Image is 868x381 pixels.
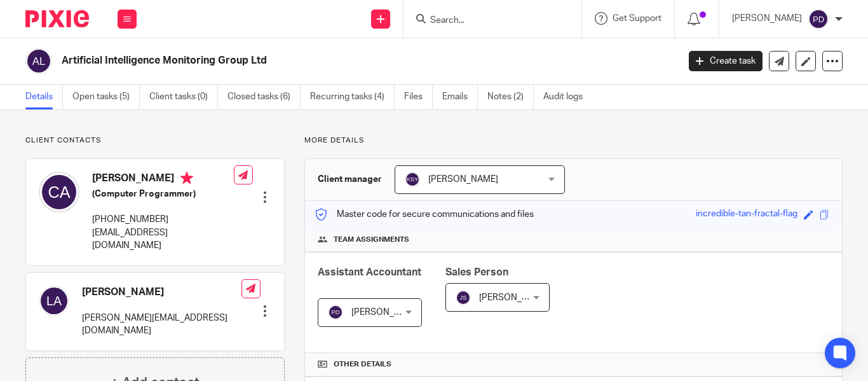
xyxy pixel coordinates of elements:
img: svg%3E [328,305,343,320]
div: incredible-tan-fractal-flag [696,207,797,222]
a: Recurring tasks (4) [310,85,395,109]
h3: Client manager [318,173,382,186]
a: Files [404,85,433,109]
a: Notes (2) [487,85,534,109]
a: Closed tasks (6) [227,85,301,109]
p: Client contacts [25,135,285,146]
p: [PERSON_NAME][EMAIL_ADDRESS][DOMAIN_NAME] [82,312,241,338]
img: svg%3E [25,48,52,74]
a: Client tasks (0) [149,85,218,109]
h4: [PERSON_NAME] [92,172,234,188]
p: [PERSON_NAME] [732,12,802,25]
img: svg%3E [456,290,471,305]
p: [EMAIL_ADDRESS][DOMAIN_NAME] [92,226,234,253]
span: [PERSON_NAME] [428,175,498,184]
img: svg%3E [39,286,69,316]
p: More details [304,135,843,146]
span: Other details [334,359,391,370]
a: Audit logs [543,85,592,109]
a: Emails [442,85,478,109]
p: [PHONE_NUMBER] [92,213,234,226]
span: [PERSON_NAME] [351,308,421,317]
h2: Artificial Intelligence Monitoring Group Ltd [62,54,548,67]
h4: [PERSON_NAME] [82,286,241,299]
span: Sales Person [445,267,508,277]
h5: (Computer Programmer) [92,188,234,200]
span: Get Support [613,14,661,23]
a: Details [25,85,63,109]
img: svg%3E [39,172,79,212]
a: Create task [689,51,763,71]
span: [PERSON_NAME] [479,293,549,302]
p: Master code for secure communications and files [315,208,534,221]
input: Search [429,15,543,27]
img: Pixie [25,10,89,27]
i: Primary [180,172,193,184]
a: Open tasks (5) [72,85,140,109]
span: Team assignments [334,235,409,245]
img: svg%3E [808,9,829,29]
span: Assistant Accountant [318,267,421,277]
img: svg%3E [405,172,420,187]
